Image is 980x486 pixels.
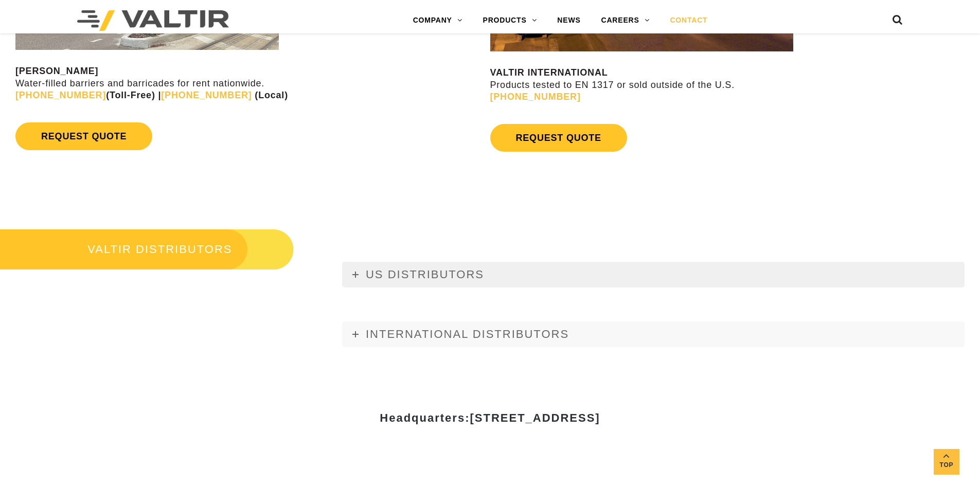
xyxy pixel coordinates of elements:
a: NEWS [547,10,591,31]
strong: Headquarters: [380,411,600,424]
a: REQUEST QUOTE [490,124,627,152]
a: US DISTRIBUTORS [342,262,965,287]
a: [PHONE_NUMBER] [490,92,581,102]
a: CAREERS [591,10,660,31]
span: [STREET_ADDRESS] [470,411,600,424]
a: [PHONE_NUMBER] [15,90,106,100]
a: PRODUCTS [473,10,547,31]
a: CONTACT [660,10,718,31]
strong: (Local) [255,90,288,100]
a: REQUEST QUOTE [15,122,152,150]
a: Top [934,449,959,475]
a: INTERNATIONAL DISTRIBUTORS [342,321,965,347]
p: Water-filled barriers and barricades for rent nationwide. [15,65,488,101]
strong: (Toll-Free) | [15,90,161,100]
strong: [PERSON_NAME] [15,66,98,76]
img: Valtir [77,10,229,31]
a: [PHONE_NUMBER] [161,90,252,100]
a: COMPANY [403,10,473,31]
span: INTERNATIONAL DISTRIBUTORS [366,328,569,340]
span: Top [934,459,959,471]
span: US DISTRIBUTORS [366,268,484,281]
strong: VALTIR INTERNATIONAL [490,67,608,78]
